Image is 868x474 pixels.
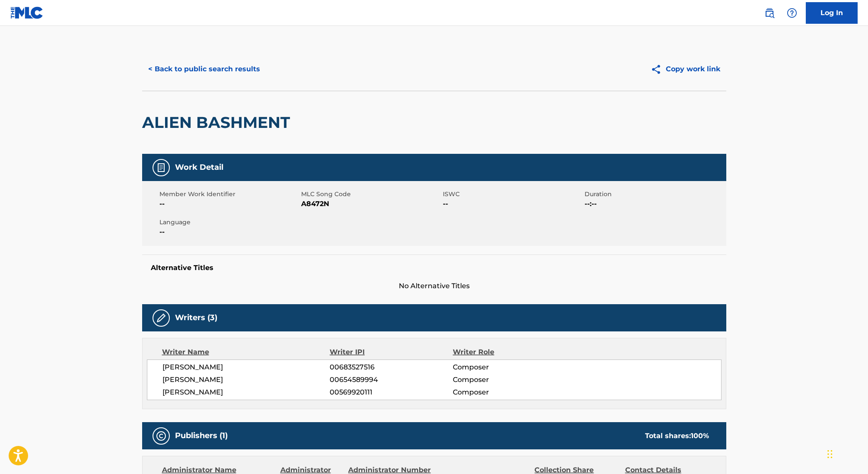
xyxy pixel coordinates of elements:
span: -- [443,199,582,209]
div: Drag [827,441,833,467]
h2: ALIEN BASHMENT [142,113,294,132]
span: Composer [453,387,565,398]
h5: Alternative Titles [151,264,718,272]
div: Writer IPI [330,347,453,357]
img: Writers [156,313,166,323]
span: 00654589994 [330,375,452,385]
button: Copy work link [645,58,726,80]
a: Public Search [761,4,778,22]
button: < Back to public search results [142,58,266,80]
h5: Publishers (1) [175,431,228,441]
span: 100 % [691,432,709,440]
img: Copy work link [651,64,666,75]
span: 00683527516 [330,362,452,372]
span: Composer [453,375,565,385]
span: Composer [453,362,565,372]
span: [PERSON_NAME] [162,375,330,385]
span: Language [159,218,299,227]
div: Total shares: [645,431,709,441]
span: No Alternative Titles [142,281,726,291]
img: MLC Logo [10,6,44,19]
img: help [787,8,797,18]
span: -- [159,227,299,237]
span: 00569920111 [330,387,452,398]
a: Log In [806,2,858,24]
span: -- [159,199,299,209]
span: [PERSON_NAME] [162,387,330,398]
span: Member Work Identifier [159,190,299,199]
span: A8472N [301,199,441,209]
span: [PERSON_NAME] [162,362,330,372]
div: Writer Name [162,347,330,357]
h5: Writers (3) [175,313,217,323]
div: Writer Role [453,347,565,357]
span: Duration [585,190,724,199]
div: Help [783,4,801,22]
span: MLC Song Code [301,190,441,199]
span: ISWC [443,190,582,199]
img: search [764,8,775,18]
span: --:-- [585,199,724,209]
img: Work Detail [156,162,166,173]
img: Publishers [156,431,166,441]
h5: Work Detail [175,162,223,172]
iframe: Chat Widget [825,433,868,474]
